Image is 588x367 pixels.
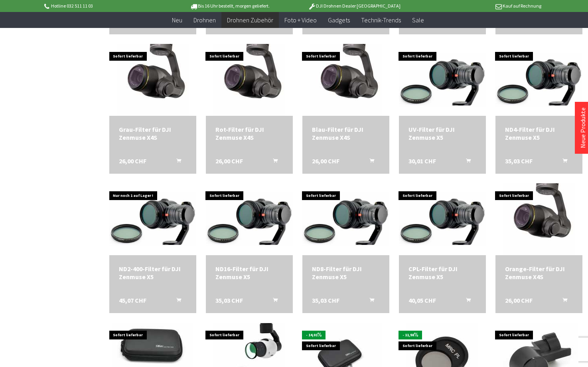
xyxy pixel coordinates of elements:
[279,12,322,28] a: Foto + Video
[399,192,486,246] img: CPL-Filter für DJI Zenmuse X5
[227,16,273,24] span: Drohnen Zubehör
[213,44,285,116] img: Rot-Filter für DJI Zenmuse X4S
[312,265,380,281] a: ND8-Filter für DJI Zenmuse X5 35,03 CHF In den Warenkorb
[360,296,379,307] button: In den Warenkorb
[109,192,196,246] img: ND2-400-Filter für DJI Zenmuse X5
[215,157,243,165] span: 26,00 CHF
[215,265,283,281] div: ND16-Filter für DJI Zenmuse X5
[322,12,355,28] a: Gadgets
[302,192,389,246] img: ND8-Filter für DJI Zenmuse X5
[505,157,533,165] span: 35,03 CHF
[206,192,293,246] img: ND16-Filter für DJI Zenmuse X5
[43,1,167,11] p: Hotline 032 511 11 03
[355,12,406,28] a: Technik-Trends
[172,16,182,24] span: Neu
[399,53,486,106] img: UV-Filter für DJI Zenmuse X5
[119,125,187,141] a: Grau-Filter für DJI Zenmuse X4S 26,00 CHF In den Warenkorb
[503,183,575,255] img: Orange-Filter für DJI Zenmuse X4S
[408,296,436,304] span: 40,05 CHF
[193,16,216,24] span: Drohnen
[456,157,476,167] button: In den Warenkorb
[312,296,339,304] span: 35,03 CHF
[215,296,243,304] span: 35,03 CHF
[119,157,146,165] span: 26,00 CHF
[166,12,188,28] a: Neu
[456,296,476,307] button: In den Warenkorb
[221,12,279,28] a: Drohnen Zubehör
[292,1,416,11] p: DJI Drohnen Dealer [GEOGRAPHIC_DATA]
[312,125,380,141] div: Blau-Filter für DJI Zenmuse X4S
[505,125,573,141] a: ND4-Filter für DJI Zenmuse X5 35,03 CHF In den Warenkorb
[312,157,339,165] span: 26,00 CHF
[408,265,476,281] div: CPL-Filter für DJI Zenmuse X5
[310,44,382,116] img: Blau-Filter für DJI Zenmuse X4S
[119,125,187,141] div: Grau-Filter für DJI Zenmuse X4S
[263,157,282,167] button: In den Warenkorb
[263,296,282,307] button: In den Warenkorb
[167,1,292,11] p: Bis 16 Uhr bestellt, morgen geliefert.
[188,12,221,28] a: Drohnen
[412,16,424,24] span: Sale
[408,157,436,165] span: 30,01 CHF
[312,125,380,141] a: Blau-Filter für DJI Zenmuse X4S 26,00 CHF In den Warenkorb
[215,265,283,281] a: ND16-Filter für DJI Zenmuse X5 35,03 CHF In den Warenkorb
[284,16,317,24] span: Foto + Video
[361,16,401,24] span: Technik-Trends
[360,157,379,167] button: In den Warenkorb
[408,125,476,141] div: UV-Filter für DJI Zenmuse X5
[553,157,572,167] button: In den Warenkorb
[553,296,572,307] button: In den Warenkorb
[505,125,573,141] div: ND4-Filter für DJI Zenmuse X5
[167,296,186,307] button: In den Warenkorb
[495,53,582,106] img: ND4-Filter für DJI Zenmuse X5
[215,125,283,141] a: Rot-Filter für DJI Zenmuse X4S 26,00 CHF In den Warenkorb
[215,125,283,141] div: Rot-Filter für DJI Zenmuse X4S
[505,296,533,304] span: 26,00 CHF
[328,16,350,24] span: Gadgets
[579,107,587,148] a: Neue Produkte
[167,157,186,167] button: In den Warenkorb
[406,12,430,28] a: Sale
[416,1,541,11] p: Kauf auf Rechnung
[408,125,476,141] a: UV-Filter für DJI Zenmuse X5 30,01 CHF In den Warenkorb
[312,265,380,281] div: ND8-Filter für DJI Zenmuse X5
[119,265,187,281] a: ND2-400-Filter für DJI Zenmuse X5 45,07 CHF In den Warenkorb
[505,265,573,281] div: Orange-Filter für DJI Zenmuse X4S
[408,265,476,281] a: CPL-Filter für DJI Zenmuse X5 40,05 CHF In den Warenkorb
[117,44,189,116] img: Grau-Filter für DJI Zenmuse X4S
[505,265,573,281] a: Orange-Filter für DJI Zenmuse X4S 26,00 CHF In den Warenkorb
[119,265,187,281] div: ND2-400-Filter für DJI Zenmuse X5
[119,296,146,304] span: 45,07 CHF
